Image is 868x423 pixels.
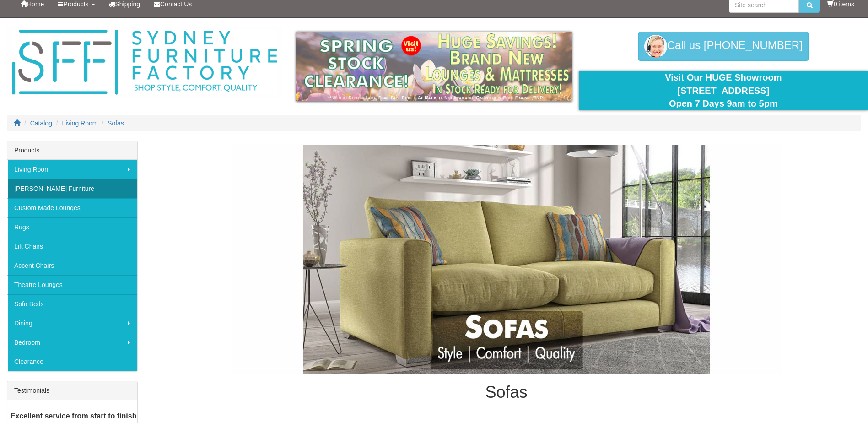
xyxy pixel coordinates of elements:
a: Sofas [108,119,124,127]
img: spring-sale.gif [296,32,571,101]
a: Rugs [7,217,137,237]
img: Sydney Furniture Factory [7,27,282,98]
a: Sofa Beds [7,294,137,314]
span: Contact Us [160,0,192,8]
a: Clearance [7,352,137,371]
span: Shipping [115,0,140,8]
div: Testimonials [7,381,137,400]
a: Bedroom [7,333,137,352]
a: Accent Chairs [7,256,137,275]
a: Living Room [62,119,98,127]
a: Lift Chairs [7,237,137,256]
a: Catalog [30,119,52,127]
a: Theatre Lounges [7,275,137,294]
a: Dining [7,314,137,333]
div: Products [7,141,137,160]
span: Products [63,0,88,8]
a: Custom Made Lounges [7,198,137,217]
a: [PERSON_NAME] Furniture [7,179,137,198]
img: Sofas [232,145,781,374]
span: Home [27,0,44,8]
h1: Sofas [151,383,861,401]
b: Excellent service from start to finish [11,412,137,420]
div: Visit Our HUGE Showroom [STREET_ADDRESS] Open 7 Days 9am to 5pm [586,71,861,110]
a: Living Room [7,160,137,179]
